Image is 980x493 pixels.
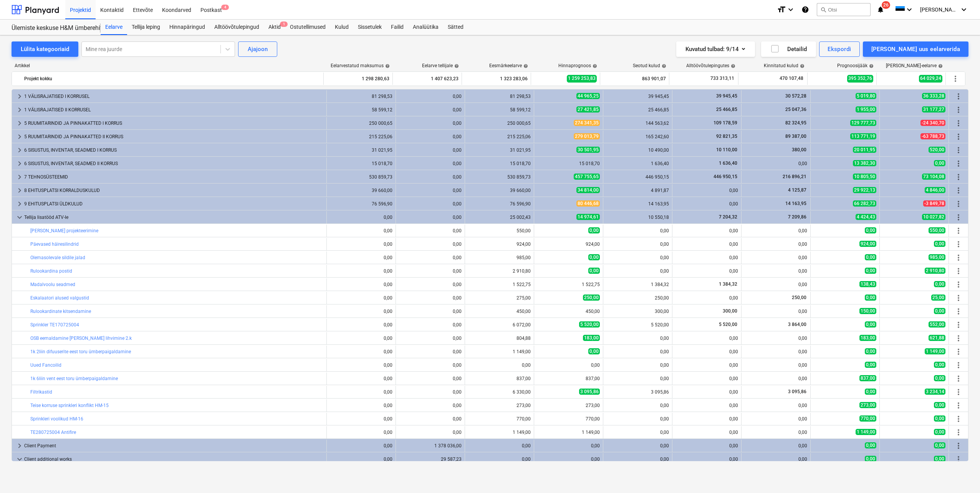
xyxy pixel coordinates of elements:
a: 1k 6liin vent eest toru ümberpaigaldamine [30,376,118,381]
div: 924,00 [468,242,531,247]
div: 7 TEHNOSÜSTEEMID [24,171,323,183]
span: 66 282,73 [853,200,876,207]
span: Rohkem tegevusi [954,253,963,262]
div: Eelarve tellijale [422,63,459,68]
span: 31 177,27 [922,106,945,112]
span: help [798,64,805,68]
div: 144 563,62 [606,121,669,126]
div: 0,00 [399,147,462,153]
span: 82 324,95 [785,120,807,126]
div: 0,00 [745,161,807,166]
span: Rohkem tegevusi [954,213,963,222]
span: 0,00 [934,241,945,247]
div: 530 859,73 [330,174,392,180]
span: 14 163,95 [785,201,807,206]
div: Ekspordi [828,44,851,54]
a: Kulud [330,20,353,35]
span: 30 501,95 [576,147,600,153]
span: 14 974,61 [576,214,600,220]
span: 13 382,30 [853,160,876,166]
div: 76 596,90 [330,201,392,207]
a: Eskalaatori alused valgustid [30,295,89,301]
div: 0,00 [606,268,669,274]
div: 1 298 280,63 [327,73,389,85]
div: 550,00 [468,228,531,233]
div: Ülemiste keskuse H&M ümberehitustööd [HMÜLEMISTE] [12,24,91,32]
span: 10 110,00 [715,147,738,152]
div: 0,00 [675,295,738,301]
div: 0,00 [330,268,392,274]
span: Rohkem tegevusi [954,159,963,168]
div: 9 EHITUSPLATSI ÜLDKULUD [24,198,323,210]
div: 275,00 [468,295,531,301]
span: 150,00 [859,308,876,314]
span: Rohkem tegevusi [954,199,963,208]
span: 457 755,65 [574,174,600,180]
div: 39 660,00 [330,188,392,193]
a: TE280725004 Antifire [30,430,76,435]
div: 0,00 [399,121,462,126]
div: 0,00 [606,255,669,260]
div: 15 018,70 [468,161,531,166]
div: 985,00 [468,255,531,260]
div: [PERSON_NAME]-eelarve [886,63,943,68]
span: 300,00 [722,308,738,314]
span: 29 922,13 [853,187,876,193]
div: 0,00 [399,268,462,274]
div: 8 EHITUSPLATSI KORRALDUSKULUD [24,184,323,197]
div: 250 000,65 [330,121,392,126]
a: Teise korruse sprinkleri konflikt HM-15 [30,403,109,408]
div: 0,00 [399,215,462,220]
span: Rohkem tegevusi [954,401,963,410]
div: Ostutellimused [285,20,330,35]
span: 0,00 [865,294,876,301]
div: Artikkel [12,63,324,68]
div: 0,00 [330,295,392,301]
span: Rohkem tegevusi [954,293,963,303]
div: 0,00 [399,295,462,301]
div: 0,00 [745,255,807,260]
div: 10 550,18 [606,215,669,220]
span: 34 814,00 [576,187,600,193]
a: [PERSON_NAME] projekteerimine [30,228,98,233]
a: Hinnapäringud [165,20,210,35]
div: 0,00 [606,242,669,247]
a: Uued Fancoilid [30,362,61,368]
div: [PERSON_NAME] uus eelarverida [871,44,960,54]
span: 5 019,80 [856,93,876,99]
span: keyboard_arrow_right [15,146,24,155]
span: Rohkem tegevusi [951,74,960,83]
span: 1 955,00 [856,106,876,112]
span: 0,00 [588,227,600,233]
div: Sätted [443,20,468,35]
div: Failid [386,20,408,35]
span: keyboard_arrow_right [15,105,24,114]
div: Seotud kulud [633,63,666,68]
span: help [937,64,943,68]
div: 15 018,70 [330,161,392,166]
div: 250,00 [606,295,669,301]
div: 76 596,90 [468,201,531,207]
span: 138,43 [859,281,876,287]
div: 25 466,85 [606,107,669,112]
i: notifications [877,5,884,14]
div: Kuvatud tulbad : 9/14 [685,44,746,54]
div: 1 522,75 [537,282,600,287]
span: Rohkem tegevusi [954,146,963,155]
span: 10 805,50 [853,174,876,180]
span: 279 013,79 [574,133,600,139]
span: help [660,64,666,68]
button: Kuvatud tulbad:9/14 [676,41,755,57]
span: 20 011,95 [853,147,876,153]
div: 300,00 [606,309,669,314]
div: 215 225,06 [468,134,531,139]
div: 15 018,70 [537,161,600,166]
span: 27 421,85 [576,106,600,112]
span: Rohkem tegevusi [954,240,963,249]
span: 733 313,11 [710,75,735,82]
span: 0,00 [934,308,945,314]
span: 1 259 253,83 [567,75,597,82]
div: Alltöövõtulepingud [210,20,264,35]
a: Tellija leping [127,20,165,35]
div: 0,00 [399,94,462,99]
